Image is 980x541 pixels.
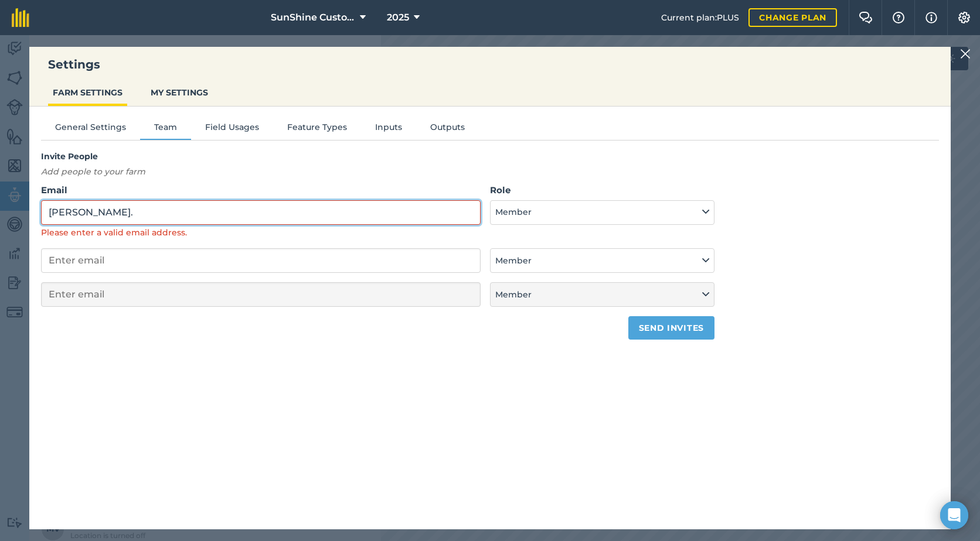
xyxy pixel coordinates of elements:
img: svg+xml;base64,PHN2ZyB4bWxucz0iaHR0cDovL3d3dy53My5vcmcvMjAwMC9zdmciIHdpZHRoPSIxNyIgaGVpZ2h0PSIxNy... [925,11,937,25]
button: Member [490,248,714,273]
button: Feature Types [273,121,361,138]
span: 2025 [387,11,409,25]
img: A cog icon [957,12,971,23]
a: Change plan [748,8,837,27]
img: svg+xml;base64,PHN2ZyB4bWxucz0iaHR0cDovL3d3dy53My5vcmcvMjAwMC9zdmciIHdpZHRoPSIyMiIgaGVpZ2h0PSIzMC... [960,47,971,61]
label: Email [41,183,481,197]
button: Team [140,121,191,138]
button: Send invites [628,316,714,340]
button: Field Usages [191,121,273,138]
button: Member [490,200,714,225]
div: Open Intercom Messenger [940,501,968,529]
span: Current plan : PLUS [661,11,739,24]
label: Role [490,183,714,197]
input: Enter email [41,248,481,273]
img: fieldmargin Logo [12,8,29,27]
em: Add people to your farm [41,166,145,177]
h4: Invite People [41,150,714,163]
span: SunShine Custom Farming LTD. [271,11,355,25]
h3: Settings [29,56,951,73]
button: Inputs [361,121,416,138]
button: General Settings [41,121,140,138]
img: A question mark icon [891,12,906,23]
button: Outputs [416,121,479,138]
input: Enter email [41,200,481,225]
img: Two speech bubbles overlapping with the left bubble in the forefront [859,12,873,23]
input: Enter email [41,282,481,307]
button: MY SETTINGS [146,81,213,104]
div: Please enter a valid email address. [41,226,481,239]
button: Member [490,282,714,307]
button: FARM SETTINGS [48,81,127,104]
